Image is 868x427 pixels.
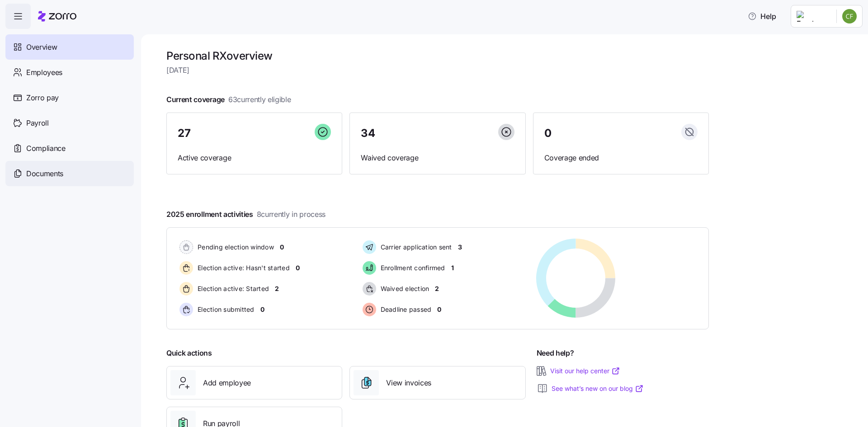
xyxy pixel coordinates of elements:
button: Help [741,7,783,25]
span: Election active: Started [195,284,269,293]
span: Pending election window [195,243,274,252]
span: Election active: Hasn't started [195,263,290,272]
span: Active coverage [178,152,331,164]
span: 0 [296,263,300,272]
span: Help [748,11,776,22]
span: 63 currently eligible [228,94,291,105]
img: Employer logo [797,11,829,22]
span: Coverage ended [544,152,698,164]
span: Deadline passed [378,305,432,314]
span: Payroll [26,117,49,129]
span: 0 [260,305,264,314]
span: View invoices [386,377,431,389]
span: Overview [26,42,57,53]
a: Visit our help center [550,366,620,375]
span: 2 [275,284,279,293]
span: 1 [451,263,454,272]
span: 2 [435,284,439,293]
span: Compliance [26,143,66,154]
span: Add employee [203,377,251,389]
a: Payroll [5,110,134,136]
span: Waived election [378,284,429,293]
a: See what’s new on our blog [552,384,644,393]
a: Employees [5,60,134,85]
span: Quick actions [166,347,212,359]
span: Need help? [537,347,574,359]
span: Waived coverage [361,152,514,164]
span: Employees [26,67,62,78]
h1: Personal RX overview [166,49,709,63]
span: Zorro pay [26,92,59,103]
span: Current coverage [166,94,291,105]
span: 0 [280,243,284,252]
span: 0 [544,128,552,139]
span: 2025 enrollment activities [166,209,325,220]
a: Zorro pay [5,85,134,110]
span: 3 [458,243,462,252]
span: Enrollment confirmed [378,263,445,272]
a: Compliance [5,136,134,161]
span: Documents [26,168,63,179]
span: 27 [178,128,190,139]
span: 34 [361,128,375,139]
span: Carrier application sent [378,243,452,252]
span: 0 [437,305,441,314]
a: Documents [5,161,134,186]
a: Overview [5,34,134,60]
img: c3d8e9d2b56b82223afda276d8a56efd [842,9,857,23]
span: [DATE] [166,65,709,76]
span: 8 currently in process [257,209,325,220]
span: Election submitted [195,305,255,314]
